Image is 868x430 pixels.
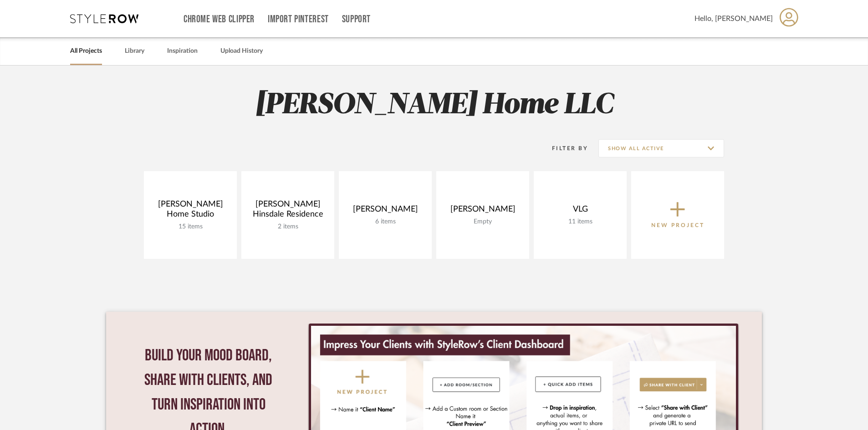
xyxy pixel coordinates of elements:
a: Library [125,45,144,57]
div: [PERSON_NAME] Home Studio [151,199,230,223]
div: 2 items [249,223,327,231]
a: Inspiration [167,45,198,57]
a: Upload History [220,45,263,57]
h2: [PERSON_NAME] Home LLC [106,88,762,122]
div: [PERSON_NAME] [444,204,522,218]
div: Empty [444,218,522,226]
p: New Project [651,221,705,230]
span: Hello, [PERSON_NAME] [694,13,773,24]
div: [PERSON_NAME] Hinsdale Residence [249,199,327,223]
div: 15 items [151,223,230,231]
a: Support [342,15,371,23]
div: 6 items [346,218,424,226]
a: Chrome Web Clipper [184,15,255,23]
div: [PERSON_NAME] [346,204,424,218]
button: New Project [631,171,724,259]
div: VLG [541,204,619,218]
a: Import Pinterest [268,15,329,23]
a: All Projects [70,45,102,57]
div: 11 items [541,218,619,226]
div: Filter By [540,144,588,153]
